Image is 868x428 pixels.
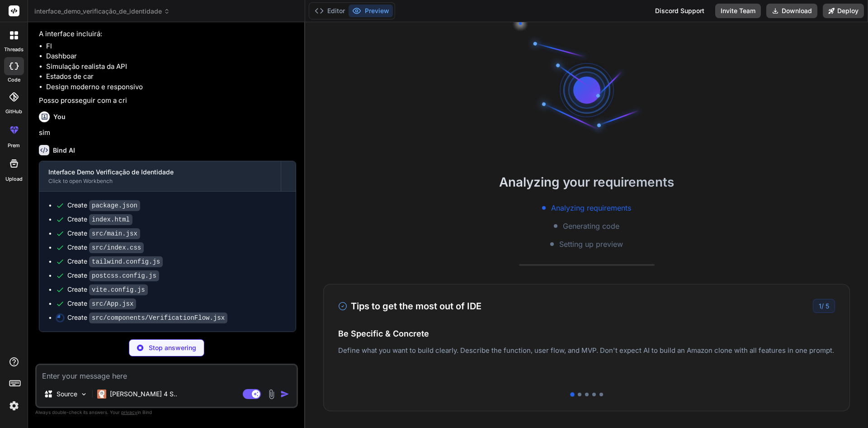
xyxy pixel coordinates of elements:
[5,175,23,183] label: Upload
[67,313,227,322] div: Create
[89,270,159,281] code: postcss.config.js
[46,72,296,82] li: Estados de car
[39,128,296,138] p: sim
[57,390,77,399] p: Source
[266,389,277,399] img: attachment
[8,142,20,149] label: prem
[89,298,136,309] code: src/App.jsx
[4,46,24,53] label: threads
[305,173,868,192] h2: Analyzing your requirements
[559,239,623,250] span: Setting up preview
[48,168,272,177] div: Interface Demo Verificação de Identidade
[89,313,227,323] code: src/components/VerificationFlow.jsx
[149,343,196,352] p: Stop answering
[67,215,132,224] div: Create
[80,390,88,398] img: Pick Models
[67,243,144,252] div: Create
[67,201,140,210] div: Create
[67,271,159,280] div: Create
[46,41,296,52] li: Fl
[89,242,144,253] code: src/index.css
[563,221,619,231] span: Generating code
[338,299,481,313] h3: Tips to get the most out of IDE
[823,4,864,18] button: Deploy
[39,161,281,191] button: Interface Demo Verificação de IdentidadeClick to open Workbench
[121,409,137,415] span: privacy
[89,256,163,267] code: tailwind.config.js
[97,390,106,399] img: Claude 4 Sonnet
[67,299,136,308] div: Create
[551,202,631,213] span: Analyzing requirements
[67,257,163,266] div: Create
[39,29,296,39] p: A interface incluirá:
[280,390,289,399] img: icon
[5,108,22,115] label: GitHub
[110,390,177,399] p: [PERSON_NAME] 4 S..
[53,112,66,121] h6: You
[650,4,710,18] div: Discord Support
[46,51,296,62] li: Dashboar
[349,5,393,17] button: Preview
[46,82,296,92] li: Design moderno e responsivo
[46,62,296,72] li: Simulação realista da API
[39,96,296,106] p: Posso prosseguir com a cri
[8,76,20,84] label: code
[715,4,761,18] button: Invite Team
[766,4,817,18] button: Download
[67,229,140,238] div: Create
[53,146,75,155] h6: Bind AI
[819,302,821,310] span: 1
[67,285,148,294] div: Create
[48,178,272,185] div: Click to open Workbench
[34,7,170,16] span: interface_demo_verificação_de_identidade
[89,200,140,211] code: package.json
[311,5,349,17] button: Editor
[89,214,132,225] code: index.html
[813,299,835,313] div: /
[338,327,835,340] h4: Be Specific & Concrete
[89,284,148,295] code: vite.config.js
[6,398,22,414] img: signin
[826,302,829,310] span: 5
[89,228,140,239] code: src/main.jsx
[35,408,298,417] p: Always double-check its answers. Your in Bind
